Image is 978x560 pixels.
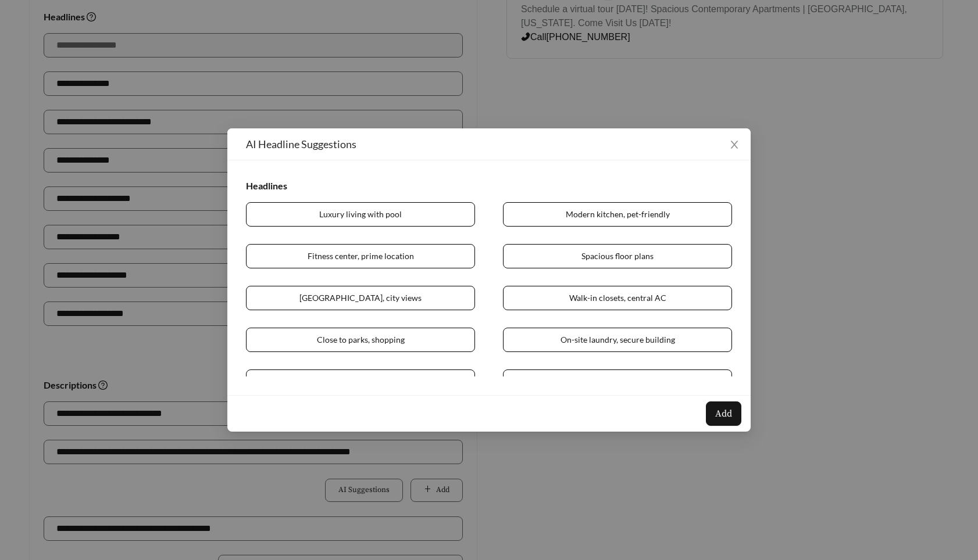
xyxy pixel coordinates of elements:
span: [GEOGRAPHIC_DATA], city views [246,286,475,310]
span: Hardwood floors, private balcony [246,369,475,394]
div: AI Headline Suggestions [246,138,732,150]
span: Walk-in closets, central AC [503,286,732,310]
span: Add [715,407,732,421]
span: 24/7 maintenance, BBQ area [503,369,732,394]
span: Spacious floor plans [503,244,732,268]
span: Luxury living with pool [246,202,475,227]
button: Add [706,401,741,426]
strong: Headlines [246,180,287,191]
span: On-site laundry, secure building [503,328,732,352]
button: Close [718,128,751,161]
span: close [729,139,740,150]
span: Fitness center, prime location [246,244,475,268]
span: Modern kitchen, pet-friendly [503,202,732,227]
span: Close to parks, shopping [246,328,475,352]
